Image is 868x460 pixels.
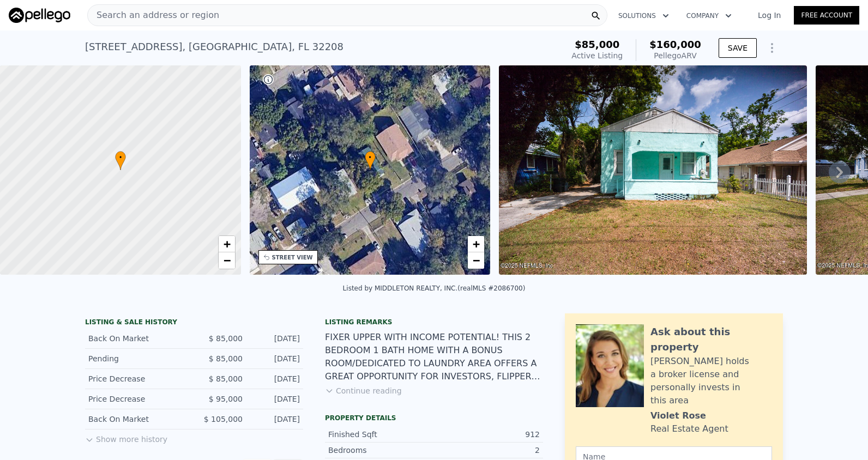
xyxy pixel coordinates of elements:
[219,236,235,252] a: Zoom in
[115,151,126,170] div: •
[223,237,230,251] span: +
[610,6,678,26] button: Solutions
[209,354,243,363] span: $ 85,000
[251,333,300,344] div: [DATE]
[85,429,167,445] button: Show more history
[251,373,300,384] div: [DATE]
[650,355,772,407] div: [PERSON_NAME] holds a broker license and personally invests in this area
[468,252,484,269] a: Zoom out
[650,324,772,355] div: Ask about this property
[88,373,185,384] div: Price Decrease
[761,37,783,59] button: Show Options
[649,50,701,61] div: Pellego ARV
[719,38,757,58] button: SAVE
[325,318,543,326] div: Listing remarks
[794,6,859,25] a: Free Account
[209,395,243,403] span: $ 95,000
[223,253,230,267] span: −
[115,153,126,162] span: •
[434,429,540,440] div: 912
[209,374,243,383] span: $ 85,000
[365,153,376,162] span: •
[251,353,300,364] div: [DATE]
[88,9,219,22] span: Search an address or region
[649,39,701,50] span: $160,000
[473,253,480,267] span: −
[88,414,185,425] div: Back On Market
[468,236,484,252] a: Zoom in
[650,422,728,435] div: Real Estate Agent
[325,385,402,396] button: Continue reading
[678,6,740,26] button: Company
[251,394,300,404] div: [DATE]
[745,10,794,21] a: Log In
[88,394,185,404] div: Price Decrease
[434,445,540,456] div: 2
[88,353,185,364] div: Pending
[650,409,706,422] div: Violet Rose
[575,39,619,50] span: $85,000
[325,414,543,422] div: Property details
[272,253,313,262] div: STREET VIEW
[209,334,243,343] span: $ 85,000
[88,333,185,344] div: Back On Market
[219,252,235,269] a: Zoom out
[571,51,623,60] span: Active Listing
[9,8,70,23] img: Pellego
[251,414,300,425] div: [DATE]
[328,445,434,456] div: Bedrooms
[328,429,434,440] div: Finished Sqft
[343,285,526,292] div: Listed by MIDDLETON REALTY, INC. (realMLS #2086700)
[85,39,343,55] div: [STREET_ADDRESS] , [GEOGRAPHIC_DATA] , FL 32208
[325,331,543,383] div: FIXER UPPER WITH INCOME POTENTIAL! THIS 2 BEDROOM 1 BATH HOME WITH A BONUS ROOM/DEDICATED TO LAUN...
[473,237,480,251] span: +
[499,65,807,275] img: Sale: 158160619 Parcel: 34246592
[365,151,376,170] div: •
[204,415,243,423] span: $ 105,000
[85,318,303,329] div: LISTING & SALE HISTORY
